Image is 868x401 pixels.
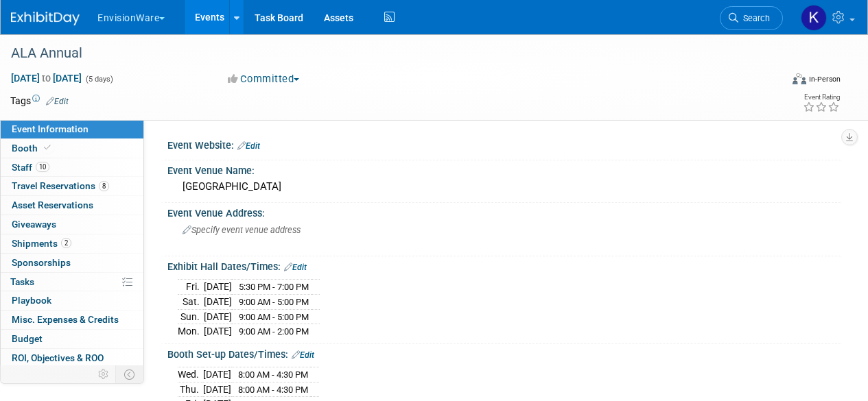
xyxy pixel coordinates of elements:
div: ALA Annual [6,41,770,66]
button: Committed [223,72,305,86]
a: Playbook [1,291,143,310]
span: 9:00 AM - 5:00 PM [239,312,309,322]
a: Travel Reservations8 [1,177,143,195]
img: Format-Inperson.png [793,73,806,84]
a: ROI, Objectives & ROO [1,349,143,367]
div: Exhibit Hall Dates/Times: [167,256,841,274]
span: Shipments [12,238,71,249]
td: Tags [10,94,69,108]
span: Specify event venue address [183,225,301,235]
span: Booth [12,143,54,154]
span: 8 [99,181,109,191]
span: Tasks [10,276,34,287]
div: Event Venue Name: [167,160,841,178]
a: Misc. Expenses & Credits [1,311,143,329]
td: Wed. [178,367,203,382]
td: [DATE] [204,295,232,310]
td: Sun. [178,309,204,324]
a: Asset Reservations [1,196,143,215]
a: Booth [1,139,143,158]
td: Sat. [178,295,204,310]
span: Asset Reservations [12,199,93,210]
span: [DATE] [DATE] [10,72,82,84]
div: Event Venue Address: [167,203,841,220]
a: Search [720,6,783,30]
span: Giveaways [12,219,56,230]
div: Booth Set-up Dates/Times: [167,344,841,362]
span: Search [738,13,770,23]
span: Staff [12,162,49,173]
div: Event Website: [167,135,841,153]
span: to [40,73,53,84]
td: Mon. [178,324,204,339]
td: Thu. [178,382,203,397]
a: Edit [292,350,314,360]
span: Budget [12,333,43,344]
span: 2 [61,238,71,248]
span: 9:00 AM - 2:00 PM [239,326,309,337]
a: Edit [46,97,69,106]
img: Kathryn Spier-Miller [801,5,827,31]
i: Booth reservation complete [44,144,51,151]
a: Giveaways [1,215,143,234]
span: 9:00 AM - 5:00 PM [239,297,309,307]
td: Personalize Event Tab Strip [92,365,116,383]
div: In-Person [808,74,841,84]
div: Event Rating [803,94,840,101]
span: ROI, Objectives & ROO [12,352,104,363]
a: Staff10 [1,158,143,177]
a: Event Information [1,120,143,138]
td: [DATE] [204,309,232,324]
a: Sponsorships [1,254,143,272]
a: Shipments2 [1,234,143,253]
span: 8:00 AM - 4:30 PM [238,369,308,380]
a: Tasks [1,273,143,291]
span: Misc. Expenses & Credits [12,314,119,325]
span: Travel Reservations [12,180,109,191]
span: 5:30 PM - 7:00 PM [239,282,309,292]
span: Sponsorships [12,257,71,268]
span: 10 [36,162,49,172]
td: Toggle Event Tabs [116,365,144,383]
span: 8:00 AM - 4:30 PM [238,385,308,395]
a: Budget [1,330,143,348]
span: Event Information [12,123,89,134]
td: [DATE] [204,280,232,295]
a: Edit [284,263,307,272]
a: Edit [237,141,260,151]
td: [DATE] [203,382,231,397]
span: Playbook [12,295,51,306]
img: ExhibitDay [11,12,80,25]
div: [GEOGRAPHIC_DATA] [178,176,830,197]
td: [DATE] [204,324,232,339]
td: [DATE] [203,367,231,382]
td: Fri. [178,280,204,295]
div: Event Format [719,71,841,92]
span: (5 days) [84,75,113,84]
